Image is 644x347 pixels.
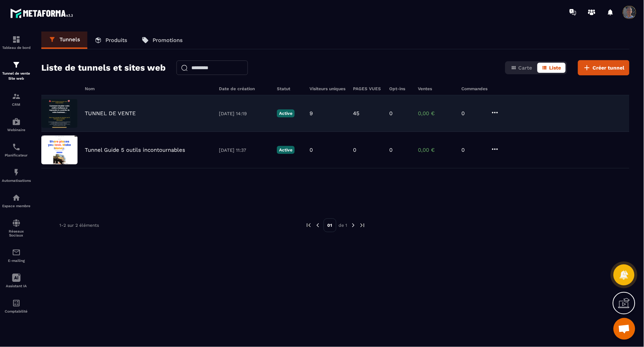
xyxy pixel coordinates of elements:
[59,36,80,43] p: Tunnels
[12,219,21,227] img: social-network
[353,147,356,153] p: 0
[2,103,31,106] p: CRM
[2,137,31,163] a: schedulerschedulerPlanificateur
[85,110,136,117] p: TUNNEL DE VENTE
[2,55,31,87] a: formationformationTunnel de vente Site web
[389,86,411,91] h6: Opt-ins
[2,188,31,213] a: automationsautomationsEspace membre
[277,86,302,91] h6: Statut
[315,222,321,229] img: prev
[2,293,31,319] a: accountantaccountantComptabilité
[12,168,21,177] img: automations
[2,204,31,208] p: Espace membre
[2,268,31,293] a: Assistant IA
[350,222,357,229] img: next
[219,111,270,116] p: [DATE] 14:19
[2,128,31,132] p: Webinaire
[12,60,21,69] img: formation
[153,37,183,43] p: Promotions
[353,86,382,91] h6: PAGES VUES
[2,284,31,288] p: Assistant IA
[2,153,31,157] p: Planificateur
[537,63,566,73] button: Liste
[2,179,31,183] p: Automatisations
[2,163,31,188] a: automationsautomationsAutomatisations
[519,65,532,71] span: Carte
[12,248,21,257] img: email
[41,32,87,49] a: Tunnels
[507,63,537,73] button: Carte
[41,135,78,164] img: image
[2,229,31,237] p: Réseaux Sociaux
[2,243,31,268] a: emailemailE-mailing
[2,30,31,55] a: formationformationTableau de bord
[2,46,31,50] p: Tableau de bord
[85,147,185,153] p: Tunnel Guide 5 outils incontournables
[418,147,454,153] p: 0,00 €
[389,147,392,153] p: 0
[85,86,212,91] h6: Nom
[309,110,313,117] p: 9
[462,147,483,153] p: 0
[462,86,488,91] h6: Commandes
[353,110,360,117] p: 45
[418,110,454,117] p: 0,00 €
[59,223,99,228] p: 1-2 sur 2 éléments
[277,109,295,117] p: Active
[219,147,270,153] p: [DATE] 11:37
[41,60,166,75] h2: Liste de tunnels et sites web
[12,35,21,44] img: formation
[359,222,366,229] img: next
[219,86,270,91] h6: Date de création
[2,87,31,112] a: formationformationCRM
[2,309,31,313] p: Comptabilité
[309,86,346,91] h6: Visiteurs uniques
[339,222,348,228] p: de 1
[134,32,190,49] a: Promotions
[306,222,312,229] img: prev
[549,65,561,71] span: Liste
[41,99,78,128] img: image
[10,7,75,20] img: logo
[105,37,127,43] p: Produits
[462,110,483,117] p: 0
[418,86,454,91] h6: Ventes
[12,193,21,202] img: automations
[277,146,295,154] p: Active
[389,110,392,117] p: 0
[87,32,134,49] a: Produits
[12,299,21,308] img: accountant
[12,117,21,126] img: automations
[2,112,31,137] a: automationsautomationsWebinaire
[593,64,625,71] span: Créer tunnel
[309,147,313,153] p: 0
[12,92,21,101] img: formation
[2,213,31,243] a: social-networksocial-networkRéseaux Sociaux
[2,259,31,263] p: E-mailing
[12,143,21,151] img: scheduler
[578,60,630,75] button: Créer tunnel
[324,218,336,232] p: 01
[2,71,31,81] p: Tunnel de vente Site web
[614,318,635,340] div: Ouvrir le chat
